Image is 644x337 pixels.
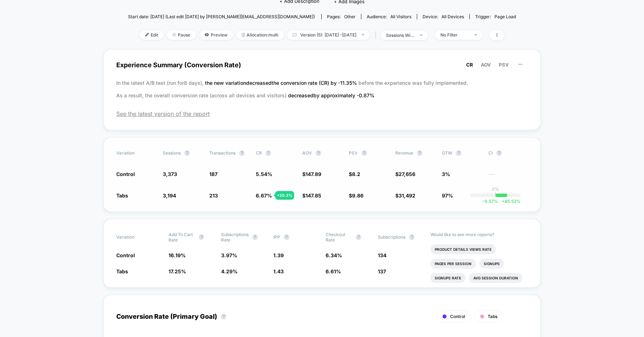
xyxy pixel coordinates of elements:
span: other [344,14,356,19]
span: 9.86 [352,192,364,199]
button: ? [284,234,289,240]
span: Variation [116,232,156,243]
p: 0% [492,186,499,192]
span: CR [466,62,473,68]
span: 6.67 % [256,192,272,199]
span: Version (5): [DATE] - [DATE] [287,30,370,40]
p: Would like to see more reports? [430,232,528,237]
button: ? [265,150,271,156]
button: ? [417,150,423,156]
span: all devices [441,14,464,19]
span: Tabs [116,192,128,199]
div: No Filter [440,32,469,38]
span: 17.25 % [169,268,186,274]
button: ? [199,234,204,240]
span: 5.54 % [256,171,272,177]
img: calendar [293,33,297,36]
button: ? [496,150,502,156]
span: 134 [378,252,386,258]
span: 3.97 % [221,252,237,258]
li: Signups Rate [430,273,465,283]
button: ? [239,150,245,156]
span: 8.2 [352,171,360,177]
span: 6.34 % [326,252,342,258]
li: Pages Per Session [430,259,476,269]
span: AOV [302,150,312,156]
span: 1.39 [273,252,284,258]
span: 147.89 [306,171,321,177]
button: ? [252,234,258,240]
img: end [172,33,176,36]
span: $ [395,171,415,177]
img: end [362,34,364,35]
span: 147.85 [306,192,321,199]
button: ? [456,150,462,156]
span: PSV [499,62,509,68]
span: Page Load [494,14,516,19]
div: sessions with impression [386,33,415,38]
div: Audience: [367,14,411,19]
span: 213 [209,192,218,199]
span: $ [302,171,321,177]
span: 6.61 % [326,268,341,274]
span: CR [256,150,262,156]
button: PSV [497,62,511,68]
p: | [495,192,496,197]
span: --- [488,172,528,177]
span: Subscriptions [378,234,405,240]
img: end [420,34,423,36]
li: Signups [479,259,504,269]
span: Edit [140,30,164,40]
span: 16.19 % [169,252,186,258]
span: $ [349,192,364,199]
span: Checkout Rate [326,232,352,243]
span: 45.52 % [498,199,521,204]
div: + 20.3 % [275,191,294,200]
span: 3,194 [163,192,176,199]
span: Sessions [163,150,181,156]
span: + [502,199,504,204]
span: Add To Cart Rate [169,232,195,243]
li: Avg Session Duration [469,273,522,283]
button: CR [464,62,475,68]
img: rebalance [242,33,245,37]
span: the new variation decreased the conversion rate (CR) by -11.35 % [205,80,358,86]
button: ? [409,234,415,240]
span: Start date: [DATE] (Last edit [DATE] by [PERSON_NAME][EMAIL_ADDRESS][DOMAIN_NAME]) [128,14,315,19]
span: $ [302,192,321,199]
span: 1.43 [273,268,284,274]
span: Preview [199,30,233,40]
span: 4.29 % [221,268,238,274]
span: decreased by approximately -0.87 % [288,92,375,98]
span: 97% [442,192,453,199]
span: Subscriptions Rate [221,232,249,243]
span: 27,656 [399,171,415,177]
span: PSV [349,150,358,156]
button: ? [316,150,321,156]
span: CI [488,150,528,156]
span: IPP [273,234,280,240]
span: 31,492 [399,192,415,199]
span: Control [116,171,135,177]
span: 3,373 [163,171,177,177]
span: $ [395,192,415,199]
span: Control [450,314,465,319]
span: Tabs [116,268,128,274]
span: Transactions [209,150,235,156]
span: 187 [209,171,218,177]
img: edit [145,33,149,36]
span: Revenue [395,150,413,156]
div: Trigger: [475,14,516,19]
p: In the latest A/B test (run for 8 days), before the experience was fully implemented. As a result... [116,77,528,102]
span: | [373,30,381,40]
button: ? [356,234,361,240]
span: Variation [116,150,156,156]
button: ? [221,314,226,319]
li: Product Details Views Rate [430,244,496,254]
img: end [474,34,477,35]
span: OTW [442,150,481,156]
button: AOV [479,62,493,68]
div: Pages: [327,14,356,19]
span: Pause [167,30,196,40]
span: See the latest version of the report [116,110,528,117]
